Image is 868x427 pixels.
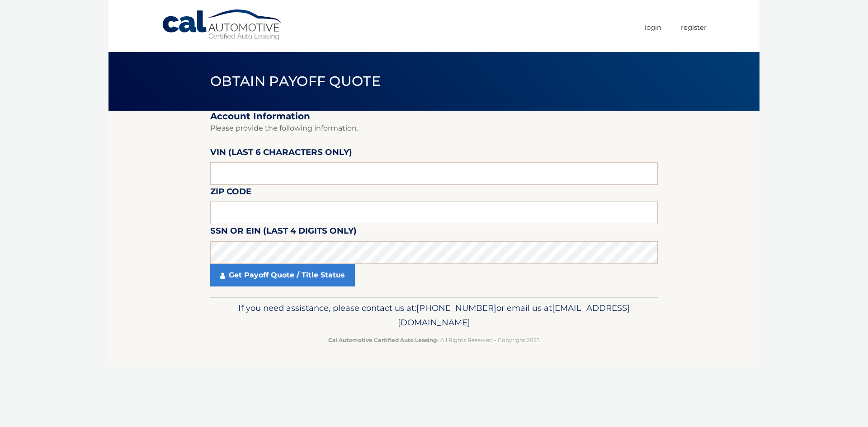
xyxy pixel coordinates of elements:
a: Cal Automotive [161,9,283,41]
strong: Cal Automotive Certified Auto Leasing [328,337,437,343]
h2: Account Information [210,111,658,122]
span: Obtain Payoff Quote [210,73,381,89]
a: Register [681,20,707,35]
p: Please provide the following information. [210,122,658,135]
label: SSN or EIN (last 4 digits only) [210,224,357,241]
span: [PHONE_NUMBER] [416,303,496,313]
a: Get Payoff Quote / Title Status [210,264,355,286]
p: If you need assistance, please contact us at: or email us at [216,301,652,330]
label: Zip Code [210,185,251,202]
label: VIN (last 6 characters only) [210,145,352,162]
a: Login [645,20,661,35]
p: - All Rights Reserved - Copyright 2025 [216,335,652,345]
